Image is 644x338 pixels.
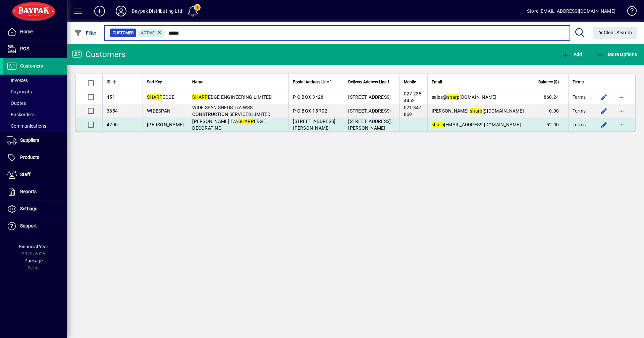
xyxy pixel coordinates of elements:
div: Baypak Distributing Ltd [132,6,182,16]
span: More Options [596,52,637,57]
span: Customer [113,30,133,36]
mat-chip: Activation Status: Active [138,29,165,37]
em: sharp [432,122,444,127]
span: WIDESPAN [147,108,170,114]
span: [STREET_ADDRESS][PERSON_NAME] [348,119,391,131]
a: Settings [3,201,67,217]
span: Clear Search [598,30,632,35]
a: Home [3,24,67,40]
div: Mobile [404,78,423,86]
span: Add [562,52,582,57]
span: Sort Key [147,78,162,86]
span: Email [432,78,442,86]
a: Knowledge Base [622,1,636,23]
button: More Options [595,48,639,60]
span: Home [20,29,33,34]
span: Suppliers [20,137,39,143]
span: Customers [20,63,43,69]
span: 4290 [107,122,118,127]
a: Staff [3,166,67,183]
td: 0.00 [528,104,568,118]
button: Add [560,48,584,60]
td: 52.90 [528,118,568,131]
span: 027 235 4452 [404,91,422,103]
div: Email [432,78,524,86]
button: Add [89,5,110,17]
button: Edit [599,92,609,102]
div: Name [192,78,284,86]
button: Edit [599,119,609,130]
span: POS [20,46,29,51]
span: Mobile [404,78,416,86]
button: Clear [593,27,638,39]
a: Quotes [3,97,67,109]
span: Terms [573,108,586,114]
a: Products [3,149,67,166]
a: Payments [3,86,67,97]
span: Name [192,78,203,86]
em: SHARP [147,94,162,100]
span: [PERSON_NAME] T/A EDGE DECORATING [192,119,266,131]
div: Store [EMAIL_ADDRESS][DOMAIN_NAME] [527,6,615,16]
span: Active [141,31,155,35]
span: [STREET_ADDRESS] [348,94,391,100]
span: Terms [573,94,586,100]
span: EDGE [147,94,174,100]
span: 021 847 869 [404,105,422,117]
em: SHARP [238,119,254,124]
span: Filter [74,30,97,36]
span: EDGE ENGINEERING LIMITED [192,94,272,100]
span: Settings [20,206,37,211]
span: Terms [573,78,584,86]
span: Payments [7,89,32,94]
a: Suppliers [3,132,67,149]
span: P O BOX 3428 [293,94,323,100]
span: [PERSON_NAME] [147,122,184,127]
span: Support [20,223,37,228]
a: Reports [3,183,67,200]
div: Balance ($) [532,78,565,86]
span: 451 [107,94,115,100]
span: Quotes [7,100,26,106]
span: 3854 [107,108,118,114]
div: Customers [72,49,125,60]
span: Reports [20,189,37,194]
span: Backorders [7,112,35,117]
span: Balance ($) [538,78,559,86]
div: ID [107,78,122,86]
span: Financial Year [19,244,48,249]
span: [STREET_ADDRESS][PERSON_NAME] [293,119,335,131]
a: Invoices [3,75,67,86]
em: sharp [470,108,482,114]
a: Communications [3,120,67,132]
td: 860.24 [528,90,568,104]
a: Backorders [3,109,67,120]
button: Edit [599,105,609,116]
button: Profile [110,5,132,17]
button: More options [616,119,627,130]
a: Support [3,218,67,235]
span: Staff [20,172,31,177]
button: More options [616,105,627,116]
span: [EMAIL_ADDRESS][DOMAIN_NAME] [432,122,521,127]
a: POS [3,41,67,57]
span: sales@ [DOMAIN_NAME] [432,94,497,100]
span: P O BOX 15 702 [293,108,327,114]
em: SHARP [192,94,208,100]
span: [PERSON_NAME]. @[DOMAIN_NAME] [432,108,524,114]
span: Postal Address Line 1 [293,78,332,86]
span: WIDE SPAN SHEDS T/A WSS CONSTRUCTION SERVICES LIMITED [192,105,270,117]
span: [STREET_ADDRESS] [348,108,391,114]
span: ID [107,78,110,86]
span: Terms [573,121,586,128]
span: Invoices [7,78,28,83]
span: Products [20,155,39,160]
span: Delivery Address Line 1 [348,78,390,86]
button: More options [616,92,627,102]
em: sharp [447,94,460,100]
span: Package [24,258,43,263]
button: Filter [72,27,98,39]
span: Communications [7,123,46,129]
